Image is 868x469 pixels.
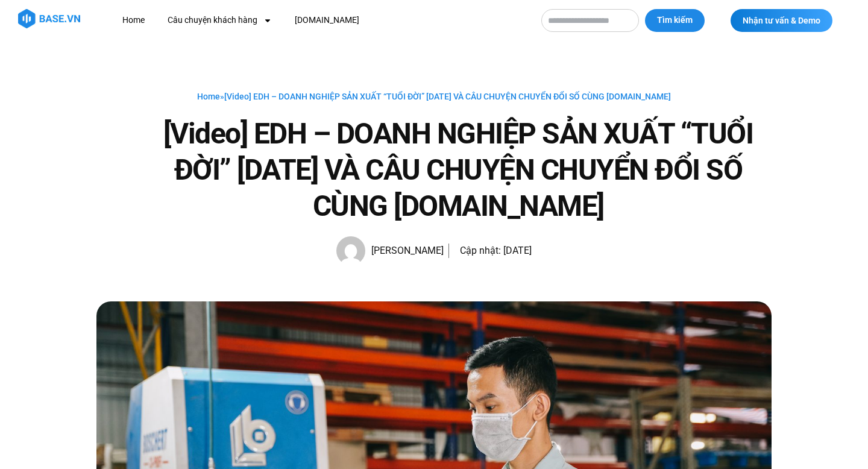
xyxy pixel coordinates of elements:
[657,14,693,27] span: Tìm kiếm
[113,9,154,31] a: Home
[224,92,671,101] span: [Video] EDH – DOANH NGHIỆP SẢN XUẤT “TUỔI ĐỜI” [DATE] VÀ CÂU CHUYỆN CHUYỂN ĐỔI SỐ CÙNG [DOMAIN_NAME]
[197,92,220,101] a: Home
[197,92,671,101] span: »
[731,9,832,32] a: Nhận tư vấn & Demo
[503,245,532,256] time: [DATE]
[145,116,772,224] h1: [Video] EDH – DOANH NGHIỆP SẢN XUẤT “TUỔI ĐỜI” [DATE] VÀ CÂU CHUYỆN CHUYỂN ĐỔI SỐ CÙNG [DOMAIN_NAME]
[365,242,444,259] span: [PERSON_NAME]
[336,236,365,265] img: Picture of Hạnh Hoàng
[743,16,820,25] span: Nhận tư vấn & Demo
[336,236,444,265] a: Picture of Hạnh Hoàng [PERSON_NAME]
[113,9,529,31] nav: Menu
[645,9,705,32] button: Tìm kiếm
[159,9,281,31] a: Câu chuyện khách hàng
[460,245,501,256] span: Cập nhật:
[286,9,368,31] a: [DOMAIN_NAME]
